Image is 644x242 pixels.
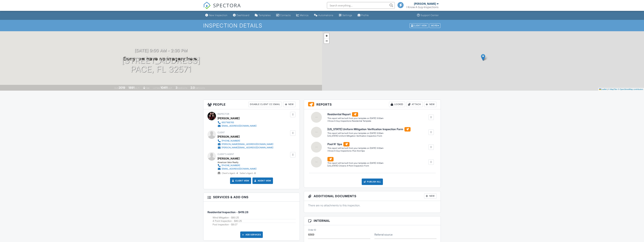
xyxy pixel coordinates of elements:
div: Templates [258,14,271,17]
span: − [326,39,328,43]
strong: 0 [254,172,256,174]
span: bathrooms [195,87,205,89]
a: [EMAIL_ADDRESS][DOMAIN_NAME] [217,167,257,171]
div: Contacts [280,14,291,17]
a: Automations (Basic) [313,12,335,18]
h6: Pool N' Spa [327,142,383,146]
a: [PERSON_NAME][EMAIL_ADDRESS][DOMAIN_NAME] [217,143,273,146]
strong: 4 [236,172,238,174]
div: [EMAIL_ADDRESS][DOMAIN_NAME] [222,167,257,170]
div: Add Services [240,231,263,238]
div: Settings [342,14,352,17]
div: New [424,193,437,199]
span: sq. ft. [135,87,140,89]
a: Agent View [254,179,271,182]
span: | [607,88,608,90]
div: Automations [318,14,333,17]
span: slab [146,87,150,89]
div: [US_STATE] Uniform Mitigation Verification Inspection Form [327,135,411,137]
h1: Inspection Details [203,23,441,29]
div: I Know A Guy-Inspections: Pool And Spa [327,150,383,152]
li: Service: Residential Inspection [207,204,296,229]
div: [PERSON_NAME] [217,134,240,139]
div: More [430,23,441,28]
div: Publish All [362,179,383,185]
div: [PERSON_NAME][EMAIL_ADDRESS][DOMAIN_NAME] [222,146,273,149]
div: I Know A Guy-Inspections Residential Template [327,120,383,123]
div: New [424,102,437,107]
a: Metrics [295,12,310,18]
span: + [326,34,328,38]
span: sq.ft. [168,87,172,89]
a: Dashboard [232,12,251,18]
a: [PHONE_NUMBER] [217,139,273,143]
div: I Know A Guy-Inspections [406,5,439,9]
div: New [283,102,296,107]
span: Client's Agent - [222,172,238,174]
span: bedrooms [178,87,187,89]
li: Add on: 4 Point Inspection [213,219,296,223]
h3: Services & Add ons [203,193,300,202]
div: This report will be built from your template on [DATE] 3:00am [327,132,411,135]
span: Lot Size [153,87,160,89]
a: Client View [409,24,429,27]
li: Add on: Wind Mitigation [213,216,296,219]
div: New Inspection [209,14,228,17]
a: [PERSON_NAME][EMAIL_ADDRESS][DOMAIN_NAME] [217,146,273,149]
a: © MapTiler [608,88,617,90]
span: Built [114,87,118,89]
h3: People [203,100,300,109]
div: 10411 [160,86,168,89]
div: Disable Client CC Email [248,102,282,107]
li: Add on: Pool inspection [213,223,296,226]
div: [PHONE_NUMBER] [222,164,240,167]
h3: [DATE] 9:00 am - 2:30 pm [135,48,187,53]
a: Support Center [416,12,440,18]
h3: Reports [304,100,441,109]
a: 8507166765 [217,121,257,124]
div: This report will be built from your template on [DATE] 3:00am [327,147,383,150]
img: The Best Home Inspection Software - Spectora [203,2,211,9]
a: Leaflet [599,88,607,90]
a: New Inspection [204,12,229,18]
div: 3 [176,86,177,89]
p: There are no attachments to this inspection. [308,203,437,207]
span: Client's Agent [217,153,234,155]
a: SPECTORA [203,5,241,12]
a: Zoom in [324,33,329,38]
div: American Valor Realty [217,161,259,164]
img: Marker [481,54,485,61]
div: This report will be built from your template on [DATE] 3:00am [327,162,383,164]
a: [PHONE_NUMBER] [217,164,257,167]
div: 2.0 [191,86,195,89]
div: 8507166765 [222,121,234,124]
a: [EMAIL_ADDRESS][DOMAIN_NAME] [217,124,257,128]
div: [PERSON_NAME] [414,2,436,5]
label: Referral source [374,233,393,236]
div: [EMAIL_ADDRESS][DOMAIN_NAME] [222,125,257,127]
a: Zoom out [324,38,329,43]
a: Contacts [275,12,292,18]
a: © OpenStreetMap contributors [618,88,643,90]
div: This report will be built from your template on [DATE] 3:00am [327,117,383,120]
a: Templates [253,12,272,18]
div: Client View [410,23,428,28]
span: Seller's Agent - [240,172,256,174]
a: Client View [231,179,249,182]
div: Support Center [421,14,439,17]
div: Metrics [300,14,309,17]
h1: [STREET_ADDRESS] Pace, FL 32571 [122,56,200,74]
div: Dashboard [236,14,249,17]
span: Client [217,131,225,134]
h3: Additional Documents [304,191,441,201]
div: [PERSON_NAME][EMAIL_ADDRESS][DOMAIN_NAME] [222,143,273,146]
label: Order ID [308,228,316,231]
h3: Internal [304,216,441,225]
div: Locked [389,102,405,107]
div: Attach [406,102,423,107]
a: Settings [337,12,354,18]
a: [PERSON_NAME] [217,156,240,161]
input: Search everything... [327,2,395,9]
div: 1891 [128,86,135,89]
h6: [US_STATE] Uniform Mitigation Verification Inspection Form [327,127,411,132]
